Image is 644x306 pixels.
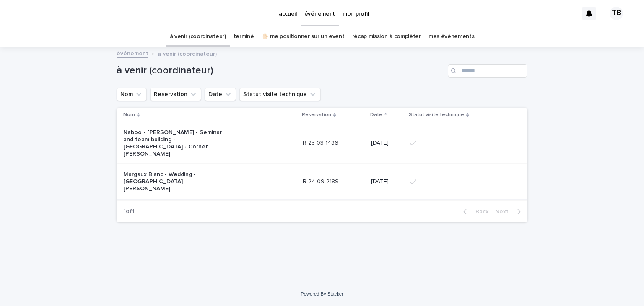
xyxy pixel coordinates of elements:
p: Margaux Blanc - Wedding - [GEOGRAPHIC_DATA][PERSON_NAME] [123,171,228,192]
tr: Naboo - [PERSON_NAME] - Seminar and team building - [GEOGRAPHIC_DATA] - Cornet [PERSON_NAME]R 25 ... [117,122,527,164]
a: récap mission à compléter [352,27,421,47]
tr: Margaux Blanc - Wedding - [GEOGRAPHIC_DATA][PERSON_NAME]R 24 09 2189R 24 09 2189 [DATE] [117,164,527,199]
a: Powered By Stacker [301,291,343,296]
img: Ls34BcGeRexTGTNfXpUC [17,5,98,22]
p: Reservation [302,110,331,119]
p: Naboo - [PERSON_NAME] - Seminar and team building - [GEOGRAPHIC_DATA] - Cornet [PERSON_NAME] [123,129,228,157]
button: Date [205,88,236,101]
button: Next [492,208,527,215]
h1: à venir (coordinateur) [117,65,444,77]
p: Statut visite technique [409,110,464,119]
a: terminé [234,27,254,47]
p: [DATE] [371,140,403,147]
button: Reservation [150,88,201,101]
button: Statut visite technique [239,88,321,101]
a: à venir (coordinateur) [170,27,226,47]
a: mes événements [428,27,475,47]
p: Nom [123,110,135,119]
input: Search [448,64,527,78]
a: ✋🏻 me positionner sur un event [262,27,345,47]
p: à venir (coordinateur) [158,49,217,58]
p: Date [370,110,382,119]
button: Nom [117,88,147,101]
p: R 25 03 1486 [303,138,340,147]
span: Back [470,209,488,215]
div: TB [610,7,623,20]
span: Next [495,209,514,215]
a: événement [117,48,148,58]
button: Back [457,208,492,215]
p: [DATE] [371,178,403,185]
p: 1 of 1 [117,201,141,222]
p: R 24 09 2189 [303,176,340,185]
